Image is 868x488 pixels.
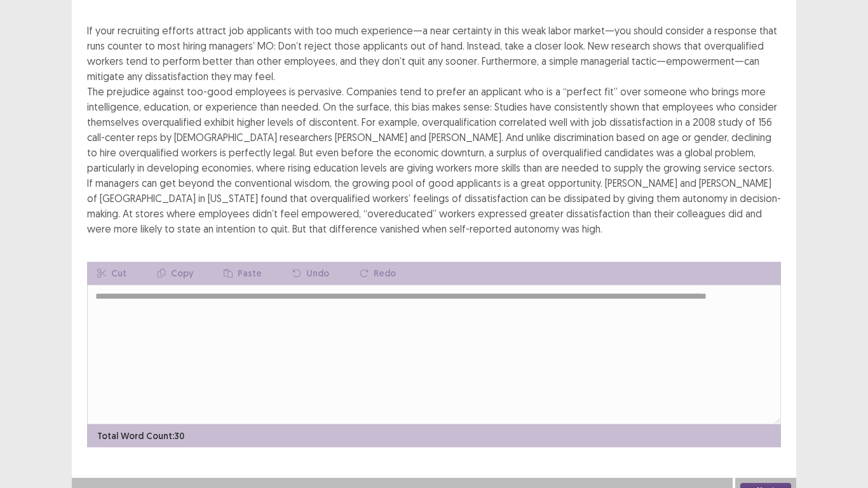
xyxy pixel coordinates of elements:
[282,262,339,285] button: Undo
[147,262,203,285] button: Copy
[349,262,406,285] button: Redo
[97,430,184,443] p: Total Word Count: 30
[214,262,272,285] button: Paste
[87,262,137,285] button: Cut
[87,23,781,236] div: If your recruiting efforts attract job applicants with too much experience—a near certainty in th...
